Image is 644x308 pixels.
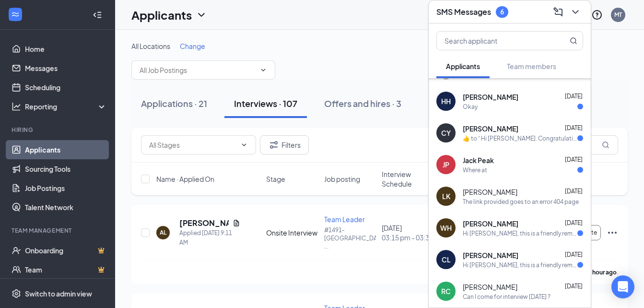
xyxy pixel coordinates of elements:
[463,229,577,237] div: Hi [PERSON_NAME], this is a friendly reminder. Please select a meeting time slot for your Cashier...
[463,155,494,165] span: Jack Peak
[324,226,376,250] p: #1491- [GEOGRAPHIC_DATA] ...
[441,286,451,296] div: RC
[25,198,107,217] a: Talent Network
[500,8,504,16] div: 6
[463,103,478,111] div: Okay
[591,9,603,21] svg: QuestionInfo
[611,275,634,298] div: Open Intercom Messenger
[324,215,365,224] span: Team Leader
[25,178,107,198] a: Job Postings
[180,42,205,50] span: Change
[440,223,452,233] div: WH
[550,4,566,20] button: ComposeMessage
[565,124,583,131] span: [DATE]
[507,62,556,71] span: Team members
[324,97,401,109] div: Offers and hires · 3
[25,78,107,97] a: Scheduling
[463,124,518,133] span: [PERSON_NAME]
[12,226,105,235] div: Team Management
[382,169,434,189] span: Interview Schedule
[156,174,214,184] span: Name · Applied On
[463,198,579,206] div: The link provided goes to an error 404 page
[25,159,107,178] a: Sourcing Tools
[266,228,318,237] div: Onsite Interview
[25,59,107,78] a: Messages
[463,166,487,174] div: Where at
[140,65,256,75] input: All Job Postings
[568,4,583,20] button: ChevronDown
[463,282,517,292] span: [PERSON_NAME]
[463,261,577,269] div: Hi [PERSON_NAME], this is a friendly reminder. Your meeting with [PERSON_NAME]'s for Cashier at #...
[149,140,236,150] input: All Stages
[565,251,583,258] span: [DATE]
[179,218,229,228] h5: [PERSON_NAME]
[552,6,564,18] svg: ComposeMessage
[266,174,285,184] span: Stage
[570,37,577,45] svg: MagnifyingGlass
[463,293,550,301] div: Can I come for interview [DATE] ?
[12,289,21,298] svg: Settings
[443,160,449,169] div: JP
[437,32,550,50] input: Search applicant
[441,128,451,138] div: CY
[25,140,107,159] a: Applicants
[259,66,267,74] svg: ChevronDown
[607,227,618,238] svg: Ellipses
[196,9,207,21] svg: ChevronDown
[25,39,107,59] a: Home
[565,156,583,163] span: [DATE]
[234,97,297,109] div: Interviews · 107
[12,126,105,134] div: Hiring
[131,42,170,50] span: All Locations
[614,11,622,19] div: MT
[141,97,207,109] div: Applications · 21
[179,228,240,248] div: Applied [DATE] 9:11 AM
[565,188,583,195] span: [DATE]
[463,250,518,260] span: [PERSON_NAME]
[463,187,517,197] span: [PERSON_NAME]
[463,134,577,142] div: ​👍​ to “ Hi [PERSON_NAME]. Congratulations, your onsite interview with [PERSON_NAME]'s for Team L...
[260,135,309,154] button: Filter Filters
[585,269,617,276] b: an hour ago
[446,62,480,71] span: Applicants
[565,93,583,100] span: [DATE]
[25,241,107,260] a: OnboardingCrown
[268,139,280,151] svg: Filter
[25,102,107,111] div: Reporting
[382,223,434,242] div: [DATE]
[12,102,21,111] svg: Analysis
[25,289,92,298] div: Switch to admin view
[131,7,192,23] h1: Applicants
[565,283,583,290] span: [DATE]
[25,260,107,279] a: TeamCrown
[324,174,360,184] span: Job posting
[233,219,240,227] svg: Document
[463,219,518,228] span: [PERSON_NAME]
[602,141,609,149] svg: MagnifyingGlass
[442,191,450,201] div: LK
[436,7,491,17] h3: SMS Messages
[565,219,583,226] span: [DATE]
[93,10,102,20] svg: Collapse
[570,6,581,18] svg: ChevronDown
[382,233,434,242] span: 03:15 pm - 03:30 pm
[442,255,451,264] div: CL
[240,141,248,149] svg: ChevronDown
[160,228,166,237] div: AL
[441,96,451,106] div: HH
[463,92,518,102] span: [PERSON_NAME]
[11,10,20,19] svg: WorkstreamLogo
